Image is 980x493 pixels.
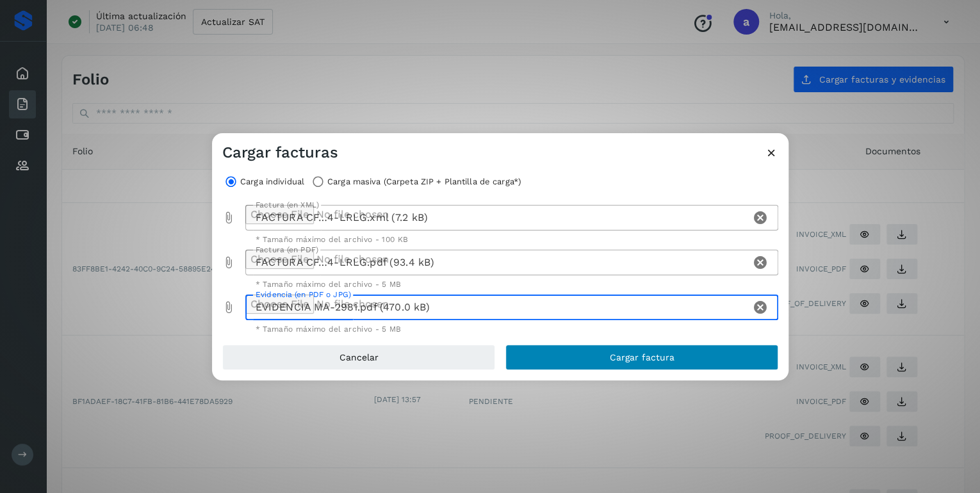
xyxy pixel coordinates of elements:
[222,211,235,224] i: Factura (en XML) prepended action
[327,173,521,191] label: Carga masiva (Carpeta ZIP + Plantilla de carga*)
[222,256,235,269] i: Factura (en PDF) prepended action
[222,344,495,370] button: Cancelar
[753,210,768,225] i: Clear Factura (en XML)
[245,205,751,230] div: FACTURA CF…4-LRLG.xml (7.2 kB)
[256,325,769,333] div: * Tamaño máximo del archivo - 5 MB
[222,301,235,314] i: Evidencia (en PDF o JPG) prepended action
[222,143,338,162] h3: Cargar facturas
[245,250,751,275] div: FACTURA CF…4-LRLG.pdf (93.4 kB)
[240,173,304,191] label: Carga individual
[753,255,768,270] i: Clear Factura (en PDF)
[256,236,769,243] div: * Tamaño máximo del archivo - 100 KB
[339,353,379,362] span: Cancelar
[753,300,768,315] i: Clear Evidencia (en PDF o JPG)
[256,280,769,288] div: * Tamaño máximo del archivo - 5 MB
[610,353,674,362] span: Cargar factura
[245,295,751,320] div: EVIDENCIA MA-2981.pdf (470.0 kB)
[505,344,778,370] button: Cargar factura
